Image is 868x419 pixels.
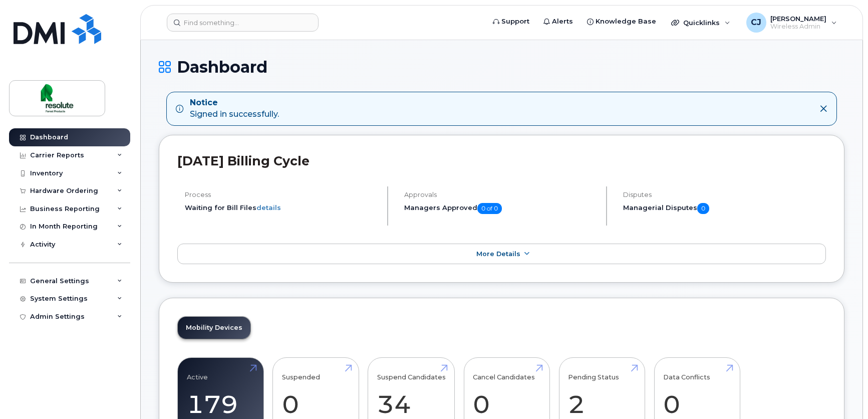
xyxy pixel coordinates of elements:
h4: Disputes [623,191,826,198]
h5: Managers Approved [404,203,598,214]
h1: Dashboard [159,58,844,76]
a: Mobility Devices [178,317,250,339]
strong: Notice [190,97,279,109]
h5: Managerial Disputes [623,203,826,214]
h2: [DATE] Billing Cycle [177,153,826,168]
li: Waiting for Bill Files [185,203,379,213]
a: details [256,203,281,212]
span: 0 of 0 [477,203,502,214]
h4: Process [185,191,379,198]
span: 0 [697,203,709,214]
h4: Approvals [404,191,598,198]
div: Signed in successfully. [190,97,279,120]
span: More Details [476,250,520,258]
